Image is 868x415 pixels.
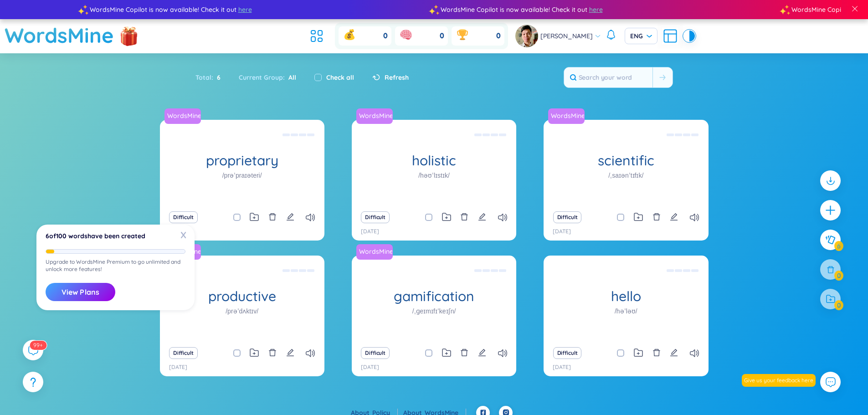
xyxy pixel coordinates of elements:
[544,288,708,304] h1: hello
[164,108,205,124] a: WordsMine
[630,31,652,41] span: ENG
[352,288,516,304] h1: gamification
[5,19,114,51] a: WordsMine
[652,211,661,224] button: delete
[540,31,593,41] span: [PERSON_NAME]
[553,227,571,236] p: [DATE]
[412,306,456,316] h1: /ˌɡeɪmɪfɪˈkeɪʃn/
[213,72,221,82] span: 6
[160,288,324,304] h1: productive
[169,347,198,359] button: Difficult
[46,234,185,238] p: 6 of 100 words have been created
[652,213,661,221] span: delete
[236,5,250,15] span: here
[46,258,185,273] p: Upgrade to WordsMine Premium to go unlimited and unlock more features!
[608,170,643,180] h1: /ˌsaɪənˈtɪfɪk/
[544,153,708,169] h1: scientific
[285,73,296,82] span: All
[361,227,379,236] p: [DATE]
[355,247,394,256] a: WordsMine
[355,111,394,120] a: WordsMine
[652,347,661,359] button: delete
[160,153,324,169] h1: proprietary
[418,170,450,180] h1: /həʊˈlɪstɪk/
[286,211,294,224] button: edit
[176,228,190,242] span: X
[670,347,678,359] button: edit
[169,363,187,372] p: [DATE]
[478,211,486,224] button: edit
[478,213,486,221] span: edit
[120,22,138,50] img: flashSalesIcon.a7f4f837.png
[46,283,115,301] button: View Plans
[547,111,586,120] a: WordsMine
[587,5,601,15] span: here
[164,111,202,120] a: WordsMine
[548,108,588,124] a: WordsMine
[268,348,277,357] span: delete
[230,68,305,87] div: Current Group :
[356,244,396,260] a: WordsMine
[460,347,468,359] button: delete
[286,347,294,359] button: edit
[553,363,571,372] p: [DATE]
[222,170,262,180] h1: /prəˈpraɪəteri/
[30,341,46,350] sup: 573
[460,211,468,224] button: delete
[286,213,294,221] span: edit
[515,25,538,47] img: avatar
[356,108,396,124] a: WordsMine
[432,5,783,15] div: WordsMine Copilot is now available! Check it out
[268,211,277,224] button: delete
[383,31,388,41] span: 0
[385,72,409,82] span: Refresh
[169,211,198,223] button: Difficult
[440,31,444,41] span: 0
[460,213,468,221] span: delete
[195,68,230,87] div: Total :
[268,213,277,221] span: delete
[615,306,637,316] h1: /həˈləʊ/
[361,363,379,372] p: [DATE]
[361,347,390,359] button: Difficult
[564,67,652,87] input: Search your word
[460,348,468,357] span: delete
[352,153,516,169] h1: holistic
[553,347,582,359] button: Difficult
[515,25,540,47] a: avatar
[286,348,294,357] span: edit
[670,348,678,357] span: edit
[226,306,258,316] h1: /prəˈdʌktɪv/
[478,348,486,357] span: edit
[825,205,836,216] span: plus
[361,211,390,223] button: Difficult
[670,211,678,224] button: edit
[553,211,582,223] button: Difficult
[81,5,432,15] div: WordsMine Copilot is now available! Check it out
[326,72,354,82] label: Check all
[496,31,501,41] span: 0
[478,347,486,359] button: edit
[268,347,277,359] button: delete
[670,213,678,221] span: edit
[652,348,661,357] span: delete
